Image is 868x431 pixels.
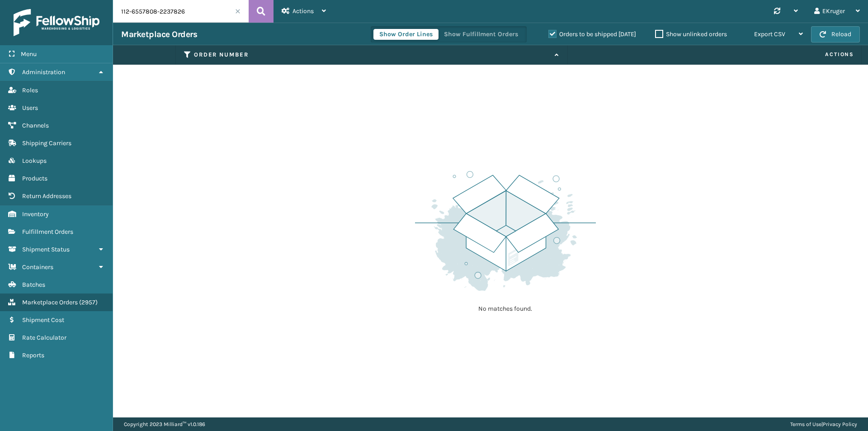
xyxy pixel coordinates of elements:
[548,30,636,38] label: Orders to be shipped [DATE]
[22,68,65,76] span: Administration
[22,86,38,94] span: Roles
[22,246,70,253] span: Shipment Status
[22,122,49,129] span: Channels
[754,30,785,38] span: Export CSV
[811,26,860,43] button: Reload
[194,51,550,59] label: Order Number
[22,281,45,289] span: Batches
[22,175,47,182] span: Products
[22,263,53,271] span: Containers
[790,417,857,431] div: |
[22,228,73,236] span: Fulfillment Orders
[373,29,439,40] button: Show Order Lines
[121,29,197,40] h3: Marketplace Orders
[22,210,49,218] span: Inventory
[22,139,71,147] span: Shipping Carriers
[21,50,37,58] span: Menu
[14,9,99,36] img: logo
[438,29,524,40] button: Show Fulfillment Orders
[79,298,98,306] span: ( 2957 )
[655,30,727,38] label: Show unlinked orders
[124,417,205,431] p: Copyright 2023 Milliard™ v 1.0.186
[790,421,821,427] a: Terms of Use
[22,316,64,324] span: Shipment Cost
[571,47,859,62] span: Actions
[22,334,66,341] span: Rate Calculator
[22,104,38,112] span: Users
[22,157,47,165] span: Lookups
[292,7,314,15] span: Actions
[22,351,44,359] span: Reports
[823,421,857,427] a: Privacy Policy
[22,298,78,306] span: Marketplace Orders
[22,192,71,200] span: Return Addresses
